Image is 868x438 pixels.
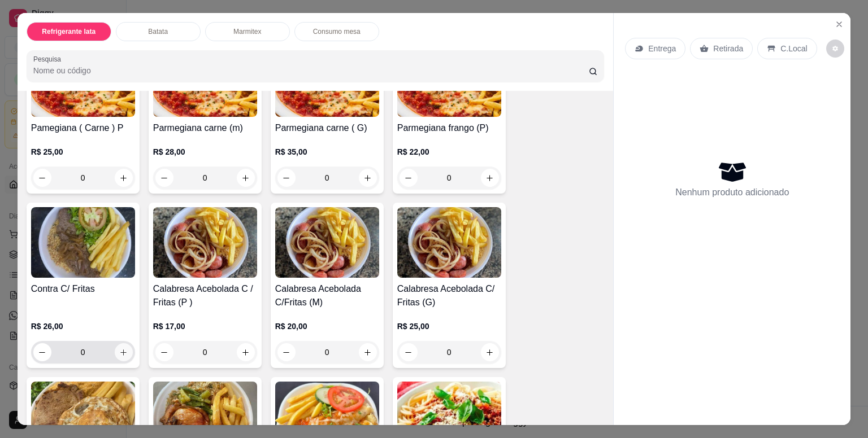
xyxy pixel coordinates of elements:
h4: Parmegiana carne ( G) [275,121,379,135]
p: R$ 22,00 [397,146,501,157]
button: increase-product-quantity [237,169,255,187]
button: increase-product-quantity [481,343,499,361]
p: Refrigerante lata [42,27,96,36]
img: product-image [153,207,257,278]
h4: Parmegiana frango (P) [397,121,501,135]
button: Close [830,15,848,33]
h4: Calabresa Acebolada C / Fritas (P ) [153,282,257,309]
button: decrease-product-quantity [277,169,296,187]
p: R$ 26,00 [31,321,135,332]
input: Pesquisa [33,65,589,76]
button: decrease-product-quantity [33,343,51,361]
p: Entrega [648,43,676,54]
p: R$ 25,00 [397,321,501,332]
p: Marmitex [233,27,261,36]
button: increase-product-quantity [359,343,377,361]
h4: Contra C/ Fritas [31,282,135,296]
label: Pesquisa [33,54,65,64]
h4: Pamegiana ( Carne ) P [31,121,135,135]
button: decrease-product-quantity [400,343,418,361]
h4: Calabresa Acebolada C/ Fritas (G) [397,282,501,309]
p: Nenhum produto adicionado [675,186,789,199]
button: decrease-product-quantity [33,169,51,187]
button: decrease-product-quantity [155,343,173,361]
button: decrease-product-quantity [400,169,418,187]
button: increase-product-quantity [115,343,133,361]
p: R$ 28,00 [153,146,257,157]
p: Consumo mesa [313,27,361,36]
img: product-image [397,207,501,278]
button: decrease-product-quantity [277,343,296,361]
button: increase-product-quantity [237,343,255,361]
p: R$ 25,00 [31,146,135,157]
button: increase-product-quantity [115,169,133,187]
p: C.Local [780,43,807,54]
h4: Calabresa Acebolada C/Fritas (M) [275,282,379,309]
p: R$ 35,00 [275,146,379,157]
button: increase-product-quantity [359,169,377,187]
img: product-image [31,207,135,278]
button: decrease-product-quantity [826,40,844,58]
img: product-image [275,207,379,278]
button: decrease-product-quantity [155,169,173,187]
p: Batata [148,27,168,36]
p: R$ 20,00 [275,321,379,332]
p: R$ 17,00 [153,321,257,332]
h4: Parmegiana carne (m) [153,121,257,135]
button: increase-product-quantity [481,169,499,187]
p: Retirada [713,43,743,54]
